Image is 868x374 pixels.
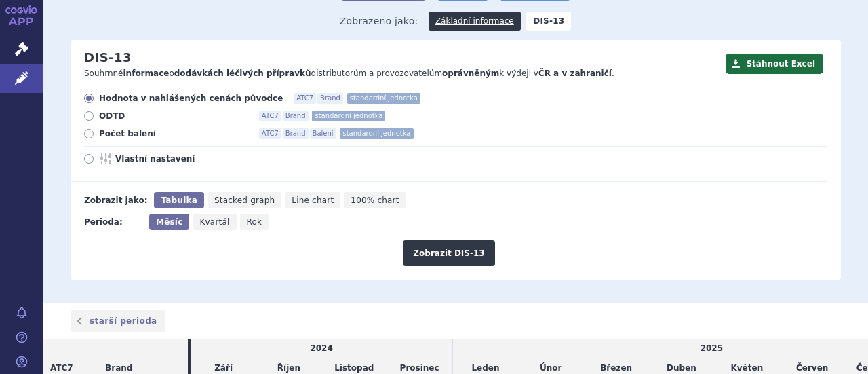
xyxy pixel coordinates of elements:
span: Brand [317,93,343,104]
span: Brand [105,363,132,373]
span: Kvartál [199,217,229,227]
span: ATC7 [50,363,73,373]
span: standardní jednotka [340,128,413,139]
span: ODTD [99,111,248,121]
span: Hodnota v nahlášených cenách původce [99,93,283,104]
span: standardní jednotka [312,111,385,121]
span: ATC7 [259,111,281,121]
h2: DIS-13 [84,50,132,65]
p: Souhrnné o distributorům a provozovatelům k výdeji v . [84,68,719,79]
span: ATC7 [294,93,316,104]
strong: oprávněným [442,69,499,78]
span: Počet balení [99,128,248,139]
span: Balení [310,128,336,139]
span: Brand [283,111,309,121]
strong: dodávkách léčivých přípravků [174,69,311,78]
strong: ČR a v zahraničí [538,69,612,78]
span: ATC7 [259,128,281,139]
button: Stáhnout Excel [726,54,823,74]
span: Rok [247,217,262,227]
div: Perioda: [84,214,142,230]
span: Měsíc [156,217,182,227]
button: Zobrazit DIS-13 [403,240,494,266]
span: Stacked graph [214,195,275,205]
td: 2024 [191,339,452,358]
a: Základní informace [429,12,521,31]
span: Vlastní nastavení [115,153,264,164]
span: 100% chart [351,195,399,205]
div: Zobrazit jako: [84,192,147,208]
span: Line chart [292,195,334,205]
strong: informace [123,69,170,78]
span: Zobrazeno jako: [340,12,418,31]
a: starší perioda [71,310,165,332]
strong: DIS-13 [526,12,571,31]
span: Brand [283,128,309,139]
span: standardní jednotka [347,93,420,104]
span: Tabulka [161,195,197,205]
